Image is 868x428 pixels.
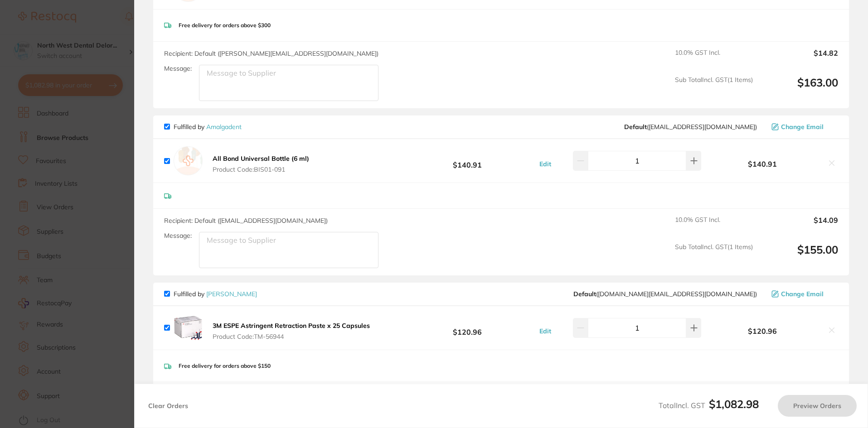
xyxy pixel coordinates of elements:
[174,123,242,130] p: Fulfilled by
[624,123,647,131] b: Default
[174,313,203,342] img: MGY5a2hyYQ
[164,216,328,225] span: Recipient: Default ( [EMAIL_ADDRESS][DOMAIN_NAME] )
[213,154,309,163] b: All Bond Universal Bottle (6 ml)
[213,322,370,330] b: 3M ESPE Astringent Retraction Paste x 25 Capsules
[179,363,271,369] p: Free delivery for orders above $150
[573,290,596,298] b: Default
[781,290,824,298] span: Change Email
[769,123,838,131] button: Change Email
[778,395,857,417] button: Preview Orders
[400,153,534,169] b: $140.91
[703,327,822,335] b: $120.96
[537,160,554,168] button: Edit
[675,243,753,268] span: Sub Total Incl. GST ( 1 Items)
[164,49,378,58] span: Recipient: Default ( [PERSON_NAME][EMAIL_ADDRESS][DOMAIN_NAME] )
[760,49,838,69] output: $14.82
[769,290,838,298] button: Change Email
[624,123,757,130] span: info@amalgadent.com.au
[213,333,370,340] span: Product Code: TM-56944
[573,290,757,298] span: customer.care@henryschein.com.au
[174,290,257,298] p: Fulfilled by
[781,123,824,130] span: Change Email
[206,123,242,131] a: Amalgadent
[210,154,312,173] button: All Bond Universal Bottle (6 ml) Product Code:BIS01-091
[703,160,822,168] b: $140.91
[145,395,191,417] button: Clear Orders
[164,65,192,72] label: Message:
[760,76,838,101] output: $163.00
[675,49,753,69] span: 10.0 % GST Incl.
[174,146,203,175] img: empty.jpg
[400,320,534,337] b: $120.96
[179,22,271,29] p: Free delivery for orders above $300
[675,216,753,236] span: 10.0 % GST Incl.
[210,322,373,341] button: 3M ESPE Astringent Retraction Paste x 25 Capsules Product Code:TM-56944
[213,166,309,173] span: Product Code: BIS01-091
[164,232,192,240] label: Message:
[659,401,759,410] span: Total Incl. GST
[760,243,838,268] output: $155.00
[537,327,554,335] button: Edit
[206,290,257,298] a: [PERSON_NAME]
[675,76,753,101] span: Sub Total Incl. GST ( 1 Items)
[709,397,759,411] b: $1,082.98
[760,216,838,236] output: $14.09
